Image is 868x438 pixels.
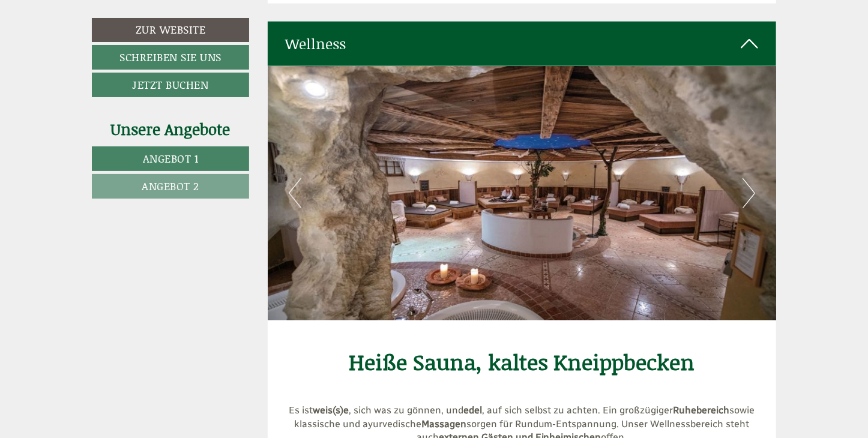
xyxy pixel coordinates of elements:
[421,418,466,430] strong: Massagen
[92,118,249,140] div: Unsere Angebote
[289,178,301,208] button: Previous
[143,151,199,166] span: Angebot 1
[743,178,755,208] button: Next
[142,178,199,194] span: Angebot 2
[92,45,249,70] a: Schreiben Sie uns
[92,18,249,42] a: Zur Website
[313,404,349,416] strong: weis(s)e
[268,22,777,66] div: Wellness
[286,350,759,398] h1: Heiße Sauna, kaltes Kneippbecken
[673,404,729,416] strong: Ruhebereich
[463,404,482,416] strong: edel
[92,73,249,97] a: Jetzt buchen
